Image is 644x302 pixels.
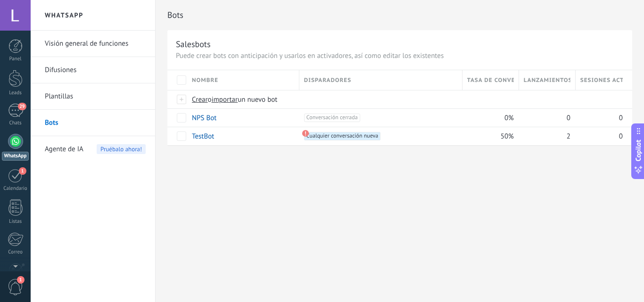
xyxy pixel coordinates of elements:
[462,127,514,145] div: 50%
[31,83,155,110] li: Plantillas
[45,136,83,163] span: Agente de IA
[45,110,146,136] a: Bots
[2,249,29,255] div: Correo
[519,127,571,145] div: 2
[304,114,360,122] span: Conversación cerrada
[304,76,351,85] span: Disparadores
[580,76,623,85] span: Sesiones activas
[501,132,514,141] span: 50%
[304,132,380,140] span: Cualquier conversación nueva
[31,57,155,83] li: Difusiones
[467,76,514,85] span: Tasa de conversión
[45,57,146,83] a: Difusiones
[238,95,277,104] span: un nuevo bot
[2,152,29,161] div: WhatsApp
[31,110,155,136] li: Bots
[519,90,571,108] div: Bots
[167,6,632,24] h2: Bots
[192,132,214,141] a: TestBot
[176,39,211,49] div: Salesbots
[192,114,216,122] a: NPS Bot
[212,95,238,104] span: importar
[192,76,218,85] span: Nombre
[31,136,155,162] li: Agente de IA
[176,51,624,60] p: Puede crear bots con anticipación y usarlos en activadores, así como editar los existentes
[576,109,623,127] div: 0
[576,127,623,145] div: 0
[504,114,514,122] span: 0%
[519,109,571,127] div: 0
[31,31,155,57] li: Visión general de funciones
[634,139,643,161] span: Copilot
[192,95,208,104] span: Crear
[18,103,26,110] span: 29
[17,276,25,284] span: 1
[19,167,26,175] span: 1
[462,109,514,127] div: 0%
[2,120,29,126] div: Chats
[567,114,570,122] span: 0
[45,31,146,57] a: Visión general de funciones
[2,56,29,62] div: Panel
[619,132,623,141] span: 0
[619,114,623,122] span: 0
[567,132,570,141] span: 2
[45,83,146,110] a: Plantillas
[576,90,623,108] div: Bots
[2,219,29,225] div: Listas
[208,95,212,104] span: o
[45,136,146,163] a: Agente de IAPruébalo ahora!
[2,186,29,192] div: Calendario
[2,90,29,96] div: Leads
[97,144,146,154] span: Pruébalo ahora!
[524,76,570,85] span: Lanzamientos totales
